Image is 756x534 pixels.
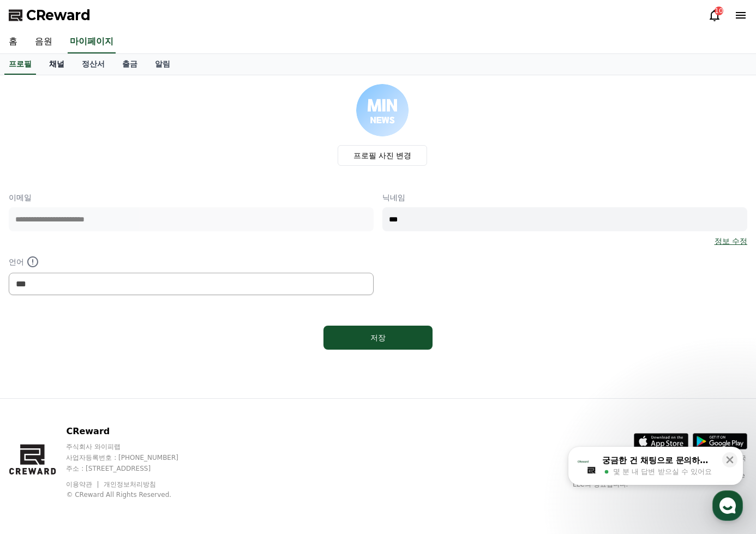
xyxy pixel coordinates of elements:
a: 마이페이지 [68,31,116,53]
a: 정보 수정 [715,236,747,247]
p: 사업자등록번호 : [PHONE_NUMBER] [66,453,199,462]
a: 알림 [146,54,179,75]
a: 채널 [40,54,73,75]
p: © CReward All Rights Reserved. [66,490,199,499]
p: 주소 : [STREET_ADDRESS] [66,464,199,473]
div: 저장 [345,332,411,343]
label: 프로필 사진 변경 [338,145,428,166]
span: 홈 [34,362,41,371]
span: CReward [26,7,91,24]
a: 이용약관 [66,481,100,488]
a: 대화 [72,346,141,373]
div: 10 [715,7,723,15]
a: 정산서 [73,54,113,75]
a: 프로필 [4,54,36,75]
a: 음원 [26,31,61,53]
a: CReward [9,7,91,24]
img: profile_image [356,84,409,136]
p: 주식회사 와이피랩 [66,442,199,451]
a: 10 [708,9,721,22]
a: 출금 [113,54,146,75]
a: 홈 [3,346,72,373]
p: 닉네임 [382,192,747,203]
button: 저장 [323,326,433,350]
a: 설정 [141,346,209,373]
a: 개인정보처리방침 [104,481,156,488]
p: 언어 [9,255,374,268]
p: 이메일 [9,192,374,203]
span: 대화 [100,363,113,371]
p: CReward [66,425,199,438]
span: 설정 [169,362,182,371]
